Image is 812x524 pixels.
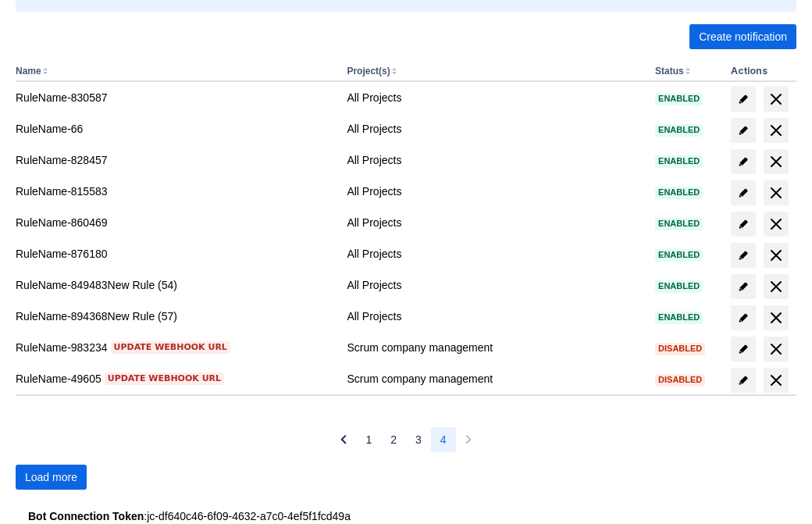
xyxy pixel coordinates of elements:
[347,277,643,293] div: All Projects
[655,376,705,384] span: Disabled
[655,251,703,259] span: Enabled
[347,215,643,230] div: All Projects
[655,219,703,228] span: Enabled
[767,184,785,202] span: delete
[356,427,381,452] button: Page 1
[347,90,643,105] div: All Projects
[16,246,334,262] div: RuleName-876180
[456,427,481,452] button: Next
[347,66,390,77] button: Project(s)
[347,308,643,324] div: All Projects
[737,312,750,324] span: edit
[365,427,372,452] span: 1
[16,340,334,355] div: RuleName-983234
[406,427,431,452] button: Page 3
[737,124,750,137] span: edit
[767,121,785,140] span: delete
[431,427,456,452] button: Page 4
[28,508,784,524] div: : jc-df640c46-6f09-4632-a7c0-4ef5f1fcd49a
[699,24,787,49] span: Create notification
[331,427,356,452] button: Previous
[767,246,785,265] span: delete
[347,371,643,387] div: Scrum company management
[114,341,227,354] span: Update webhook URL
[655,282,703,291] span: Enabled
[737,187,750,199] span: edit
[347,246,643,262] div: All Projects
[655,126,703,134] span: Enabled
[767,277,785,296] span: delete
[16,184,334,199] div: RuleName-815583
[16,90,334,105] div: RuleName-830587
[16,465,87,490] button: Load more
[737,249,750,262] span: edit
[767,215,785,233] span: delete
[381,427,406,452] button: Page 2
[655,344,705,353] span: Disabled
[737,93,750,105] span: edit
[767,308,785,327] span: delete
[16,152,334,168] div: RuleName-828457
[655,157,703,166] span: Enabled
[28,510,144,522] strong: Bot Connection Token
[767,90,785,109] span: delete
[16,66,41,77] button: Name
[347,121,643,137] div: All Projects
[16,215,334,230] div: RuleName-860469
[655,188,703,197] span: Enabled
[347,340,643,355] div: Scrum company management
[16,308,334,324] div: RuleName-894368New Rule (57)
[655,66,684,77] button: Status
[725,62,796,82] th: Actions
[737,343,750,355] span: edit
[737,218,750,230] span: edit
[16,371,334,387] div: RuleName-49605
[16,121,334,137] div: RuleName-66
[737,280,750,293] span: edit
[767,371,785,390] span: delete
[331,427,480,452] nav: Pagination
[737,374,750,387] span: edit
[347,152,643,168] div: All Projects
[655,313,703,322] span: Enabled
[737,155,750,168] span: edit
[689,24,796,49] button: Create notification
[767,340,785,358] span: delete
[767,152,785,171] span: delete
[655,94,703,103] span: Enabled
[16,277,334,293] div: RuleName-849483New Rule (54)
[108,373,221,385] span: Update webhook URL
[415,427,422,452] span: 3
[390,427,397,452] span: 2
[440,427,447,452] span: 4
[25,465,77,490] span: Load more
[347,184,643,199] div: All Projects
